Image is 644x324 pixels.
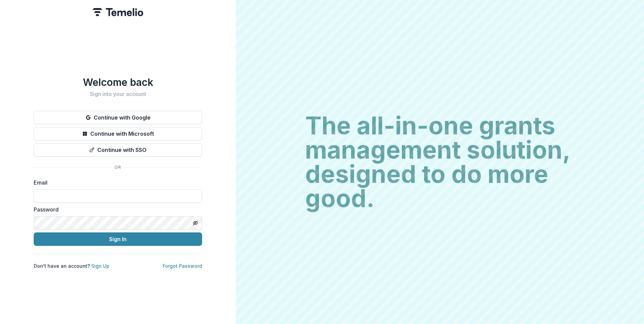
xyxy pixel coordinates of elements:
button: Continue with SSO [34,143,202,157]
button: Sign In [34,232,202,246]
a: Forgot Password [163,263,202,269]
img: Temelio [93,8,143,16]
label: Password [34,205,198,214]
button: Continue with Google [34,111,202,124]
label: Email [34,179,198,187]
h2: Sign into your account [34,91,202,97]
button: Toggle password visibility [190,218,201,228]
p: Don't have an account? [34,262,109,269]
h1: Welcome back [34,76,202,88]
a: Sign Up [91,263,109,269]
button: Continue with Microsoft [34,127,202,140]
